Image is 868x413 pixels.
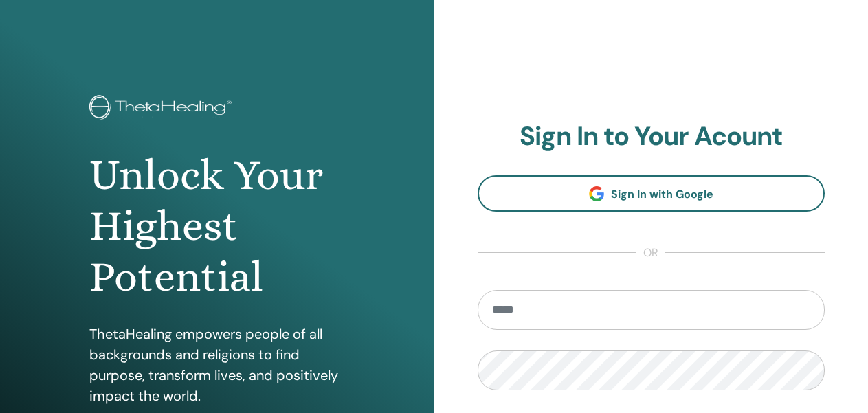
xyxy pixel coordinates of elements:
p: ThetaHealing empowers people of all backgrounds and religions to find purpose, transform lives, a... [89,324,344,406]
h1: Unlock Your Highest Potential [89,150,344,303]
a: Sign In with Google [478,175,825,212]
span: Sign In with Google [611,187,713,201]
h2: Sign In to Your Acount [478,121,825,153]
span: or [636,245,665,261]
